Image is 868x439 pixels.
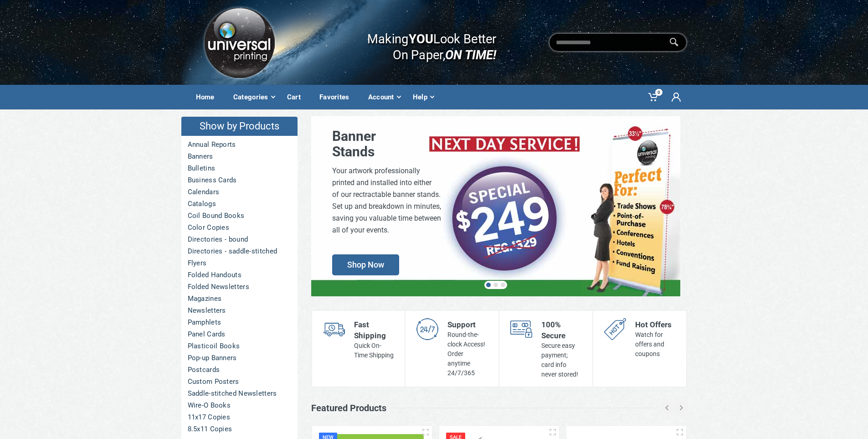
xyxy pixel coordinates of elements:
a: Bulletins [181,162,298,174]
img: support-s.png [416,318,438,340]
span: 0 [655,89,663,96]
div: Secure easy payment; card info never stored! [541,341,581,379]
a: Business Cards [181,174,298,186]
img: shipping-s.png [323,318,345,340]
a: Postcards [181,364,298,376]
div: Watch for offers and coupons [635,330,675,359]
a: Wire-O Books [181,399,298,411]
a: Saddle-stitched Newsletters [181,387,298,399]
div: Support [447,319,488,330]
a: Home [190,85,227,109]
a: Folded Handouts [181,269,298,281]
div: Your artwork professionally printed and installed into either of our rectractable banner stands. ... [332,165,441,236]
div: Home [190,88,227,107]
a: Banners [181,150,298,162]
div: Account [362,88,406,107]
div: Favorites [313,88,362,107]
a: Favorites [313,85,362,109]
a: 0 [642,85,665,109]
a: Calendars [181,186,298,198]
h4: Show by Products [181,117,298,136]
b: YOU [409,31,433,46]
div: Banner Stands [332,129,441,160]
a: Directories - saddle-stitched [181,245,298,257]
a: Color Copies [181,222,298,233]
a: Newsletters [181,305,298,316]
i: ON TIME! [445,47,496,62]
div: Hot Offers [635,319,675,330]
a: Catalogs [181,198,298,210]
a: 11x17 Copies [181,411,298,423]
a: Custom Posters [181,376,298,387]
a: Panel Cards [181,328,298,340]
a: Annual Reports [181,139,298,150]
a: Directories - bound [181,233,298,245]
a: Pamphlets [181,316,298,328]
div: Cart [281,88,313,107]
div: Categories [227,88,281,107]
a: Coil Bound Books [181,210,298,222]
div: Quick On-Time Shipping [354,341,394,360]
a: 8.5x11 Copies [181,423,298,435]
a: Cart [281,85,313,109]
div: 100% Secure [541,319,581,341]
div: Round-the-clock Access! Order anytime 24/7/365 [447,330,488,378]
div: Making Look Better On Paper, [349,22,497,63]
span: Shop Now [332,254,399,275]
h3: Featured Products [311,403,386,413]
a: Plasticoil Books [181,340,298,352]
a: Pop-up Banners [181,352,298,364]
a: BannerStands Your artwork professionallyprinted and installed into eitherof our rectractable bann... [311,116,680,296]
div: Help [406,88,440,107]
a: Magazines [181,293,298,305]
a: Folded Newsletters [181,281,298,293]
img: Logo.png [201,4,277,81]
a: Flyers [181,257,298,269]
div: Fast Shipping [354,319,394,341]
